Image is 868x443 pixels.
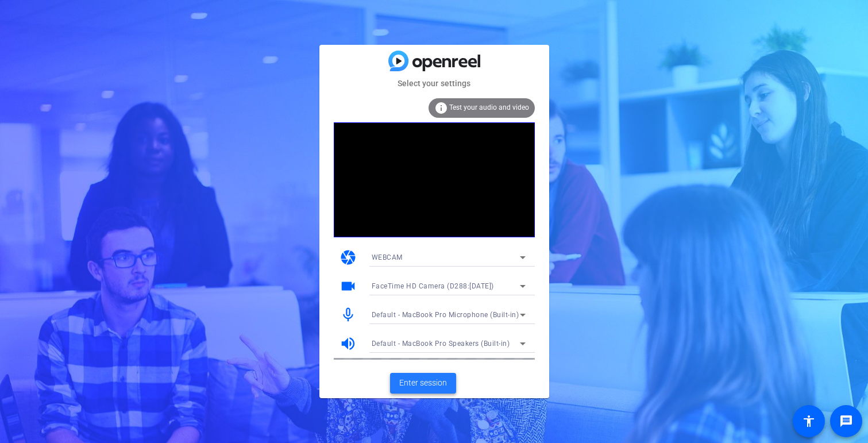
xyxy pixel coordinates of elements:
[839,414,853,428] mat-icon: message
[388,51,480,71] img: blue-gradient.svg
[399,377,447,389] span: Enter session
[390,373,456,394] button: Enter session
[802,414,816,428] mat-icon: accessibility
[372,253,403,261] span: WEBCAM
[372,311,519,319] span: Default - MacBook Pro Microphone (Built-in)
[372,340,510,348] span: Default - MacBook Pro Speakers (Built-in)
[340,335,357,352] mat-icon: volume_up
[340,306,357,323] mat-icon: mic_none
[434,101,448,115] mat-icon: info
[340,278,357,295] mat-icon: videocam
[372,282,494,290] span: FaceTime HD Camera (D288:[DATE])
[340,249,357,266] mat-icon: camera
[319,77,549,90] mat-card-subtitle: Select your settings
[449,103,529,111] span: Test your audio and video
